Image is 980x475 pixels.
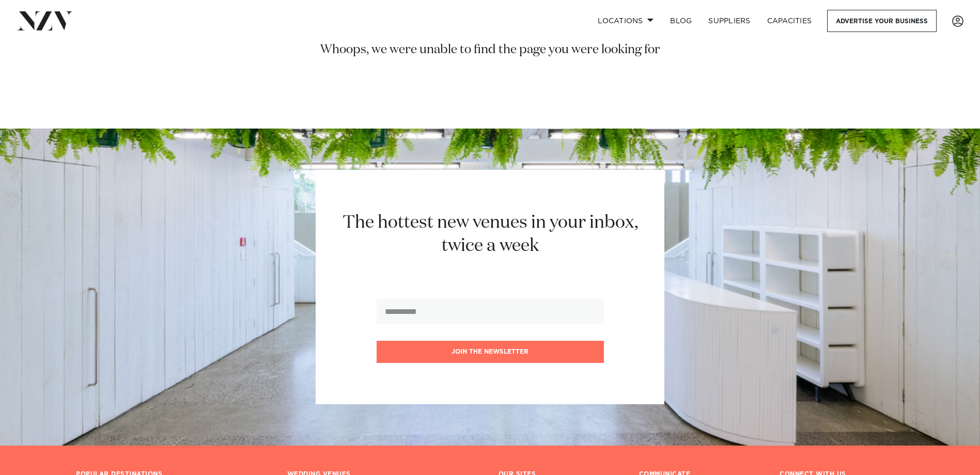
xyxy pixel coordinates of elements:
[377,341,604,363] button: Join the newsletter
[330,211,650,258] h2: The hottest new venues in your inbox, twice a week
[700,10,758,32] a: SUPPLIERS
[827,10,937,32] a: Advertise your business
[127,42,854,58] h3: Whoops, we were unable to find the page you were looking for
[759,10,820,32] a: Capacities
[17,11,73,30] img: nzv-logo.png
[662,10,700,32] a: BLOG
[589,10,662,32] a: Locations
